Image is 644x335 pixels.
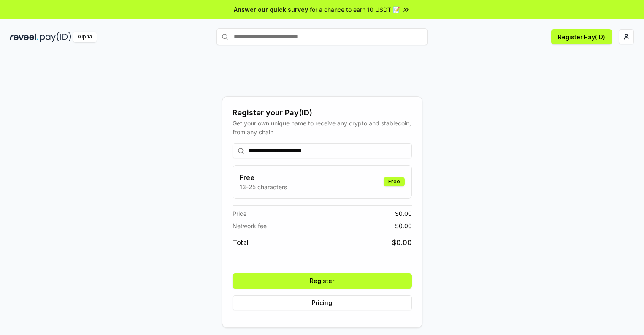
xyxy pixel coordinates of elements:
[233,119,412,136] div: Get your own unique name to receive any crypto and stablecoin, from any chain
[384,177,405,186] div: Free
[10,32,38,42] img: reveel_dark
[395,221,412,230] span: $ 0.00
[234,5,308,14] span: Answer our quick survey
[233,295,412,310] button: Pricing
[73,32,97,42] div: Alpha
[233,209,246,218] span: Price
[551,29,612,44] button: Register Pay(ID)
[40,32,71,42] img: pay_id
[240,182,287,191] p: 13-25 characters
[240,172,287,182] h3: Free
[392,237,412,248] span: $ 0.00
[233,237,249,248] span: Total
[395,209,412,218] span: $ 0.00
[233,221,267,230] span: Network fee
[310,5,400,14] span: for a chance to earn 10 USDT 📝
[233,107,412,119] div: Register your Pay(ID)
[233,273,412,289] button: Register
